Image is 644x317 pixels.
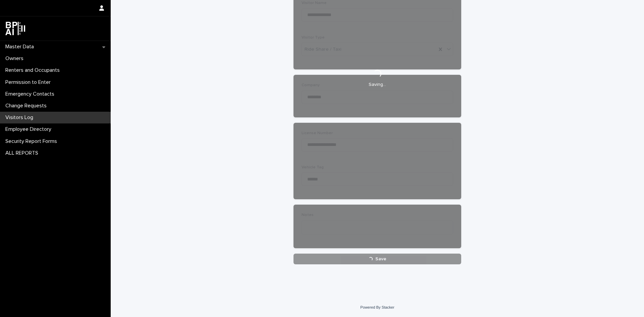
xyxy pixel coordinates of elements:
img: dwgmcNfxSF6WIOOXiGgu [5,22,25,35]
p: Renters and Occupants [3,67,65,73]
button: Save [293,254,461,264]
p: Change Requests [3,103,52,109]
span: Save [375,257,386,261]
p: Emergency Contacts [3,91,60,97]
p: Owners [3,55,29,62]
p: Visitors Log [3,114,39,121]
p: Saving… [369,82,386,88]
p: Permission to Enter [3,79,56,86]
p: Security Report Forms [3,138,62,145]
p: ALL REPORTS [3,150,44,156]
p: Employee Directory [3,126,57,133]
a: Powered By Stacker [360,305,394,309]
p: Master Data [3,44,39,50]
